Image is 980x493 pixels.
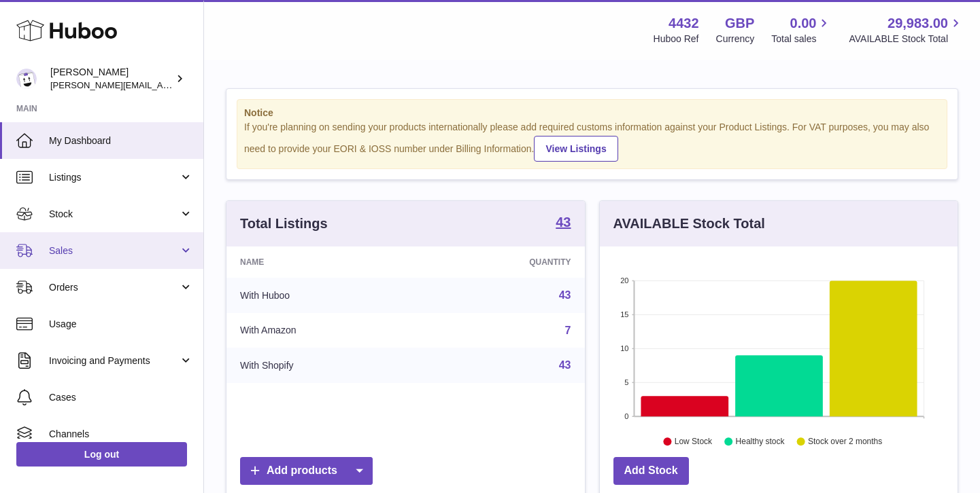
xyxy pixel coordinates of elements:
[49,134,193,147] span: My Dashboard
[716,33,755,45] div: Currency
[16,442,187,467] a: Log out
[50,66,173,92] div: [PERSON_NAME]
[49,171,179,184] span: Listings
[620,310,628,318] text: 15
[771,14,832,45] a: 0.00 Total sales
[849,14,964,45] a: 29,983.00 AVAILABLE Stock Total
[624,378,628,386] text: 5
[244,121,940,162] div: If you're planning on sending your products internationally please add required customs informati...
[16,69,37,89] img: akhil@amalachai.com
[240,457,373,485] a: Add products
[654,33,699,45] div: Huboo Ref
[620,276,628,285] text: 20
[49,391,193,404] span: Cases
[808,437,882,446] text: Stock over 2 months
[226,313,422,348] td: With Amazon
[613,457,689,485] a: Add Stock
[534,136,618,162] a: View Listings
[624,412,628,420] text: 0
[49,428,193,441] span: Channels
[244,107,940,120] strong: Notice
[49,318,193,331] span: Usage
[613,215,765,233] h3: AVAILABLE Stock Total
[50,79,273,90] span: [PERSON_NAME][EMAIL_ADDRESS][DOMAIN_NAME]
[556,215,571,229] strong: 43
[565,325,571,336] a: 7
[559,359,571,371] a: 43
[849,33,964,45] span: AVAILABLE Stock Total
[556,215,571,232] a: 43
[559,289,571,301] a: 43
[422,246,584,278] th: Quantity
[240,215,328,233] h3: Total Listings
[49,244,179,257] span: Sales
[669,14,699,33] strong: 4432
[226,246,422,278] th: Name
[49,354,179,367] span: Invoicing and Payments
[226,348,422,383] td: With Shopify
[620,344,628,352] text: 10
[49,281,179,294] span: Orders
[735,437,785,446] text: Healthy stock
[888,14,948,33] span: 29,983.00
[674,437,712,446] text: Low Stock
[226,278,422,313] td: With Huboo
[725,14,754,33] strong: GBP
[49,208,179,221] span: Stock
[771,33,832,45] span: Total sales
[790,14,817,33] span: 0.00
